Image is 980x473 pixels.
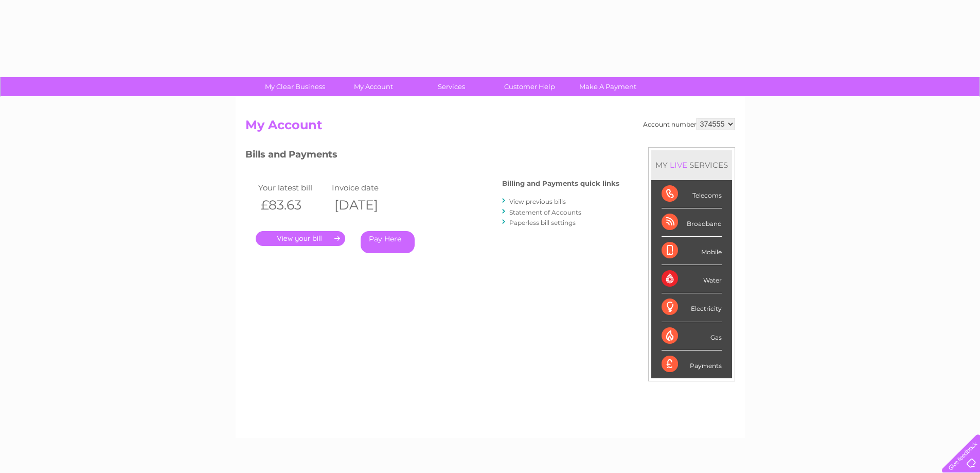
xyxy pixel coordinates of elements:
td: Invoice date [329,181,403,195]
a: . [256,231,345,246]
div: Mobile [662,237,722,265]
a: Make A Payment [565,77,650,96]
a: Services [409,77,494,96]
a: My Account [331,77,416,96]
div: Water [662,265,722,293]
div: Broadband [662,208,722,237]
div: Electricity [662,293,722,322]
div: LIVE [668,160,689,170]
h2: My Account [245,118,735,137]
h4: Billing and Payments quick links [502,180,619,187]
th: £83.63 [256,195,330,216]
div: Payments [662,351,722,378]
div: Gas [662,322,722,351]
div: Account number [643,118,735,130]
a: View previous bills [509,198,566,205]
a: Statement of Accounts [509,208,581,216]
a: My Clear Business [253,77,337,96]
h3: Bills and Payments [245,147,619,165]
a: Paperless bill settings [509,219,576,226]
a: Customer Help [487,77,572,96]
th: [DATE] [329,195,403,216]
a: Pay Here [361,231,415,253]
div: MY SERVICES [651,150,732,180]
td: Your latest bill [256,181,330,195]
div: Telecoms [662,180,722,208]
